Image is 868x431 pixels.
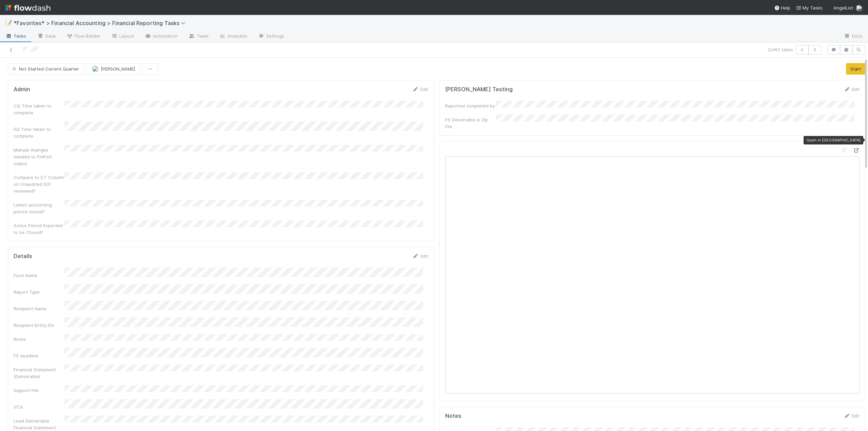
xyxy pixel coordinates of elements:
div: Help [774,4,790,11]
div: Financial Statement (Deliverable) [14,366,64,380]
div: Compare to CT Column on Unaudited SOI reviewed? [14,174,64,194]
a: Edit [844,86,860,92]
span: *Favorites* > Financial Accounting > Financial Reporting Tasks [14,20,189,26]
a: Analytics [214,31,253,42]
a: Layout [106,31,139,42]
span: [PERSON_NAME] [101,66,135,72]
button: [PERSON_NAME] [86,63,139,75]
div: PQ Time taken to complete [14,126,64,139]
span: 2 of 43 tasks [768,46,793,53]
button: Start [846,63,865,75]
span: Flow Builder [66,33,100,39]
a: Docs [839,31,868,42]
img: avatar_705f3a58-2659-4f93-91ad-7a5be837418b.png [92,65,99,72]
a: Automation [139,31,183,42]
button: Not Started Current Quarter [8,63,83,75]
h5: Details [14,253,32,260]
div: Lead Deliverable Financial Statement [14,417,64,431]
div: Recipient Entity IDs [14,322,64,329]
a: Settings [253,31,290,42]
h5: Admin [14,86,30,93]
div: Report Type [14,289,64,295]
a: Edit [844,413,860,418]
div: VCA [14,404,64,410]
a: Edit [412,253,428,259]
div: FS deadline [14,352,64,359]
div: Support File [14,387,64,394]
a: My Tasks [796,4,823,11]
div: FS Deliverable is Zip File [445,116,496,130]
div: Manual changes needed to FinPort output [14,146,64,167]
div: Latest accounting period closed? [14,201,64,215]
a: Edit [412,86,428,92]
a: Data [32,31,61,42]
img: logo-inverted-e16ddd16eac7371096b0.svg [5,2,51,14]
h5: Notes [445,413,461,419]
span: My Tasks [796,5,823,11]
span: AngelList [833,5,853,11]
div: Fund Name [14,272,64,279]
span: 📝 [5,20,12,26]
div: Notes [14,336,64,342]
div: Reported completed by [445,102,496,109]
span: Tasks [5,33,26,39]
a: Team [183,31,214,42]
div: CQ Time taken to complete [14,102,64,116]
div: Active Period Expected to be Closed? [14,222,64,236]
span: Not Started Current Quarter [11,66,79,72]
img: avatar_705f3a58-2659-4f93-91ad-7a5be837418b.png [856,5,863,12]
a: Flow Builder [61,31,106,42]
h5: [PERSON_NAME] Testing [445,86,513,93]
div: Recipient Name [14,305,64,312]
